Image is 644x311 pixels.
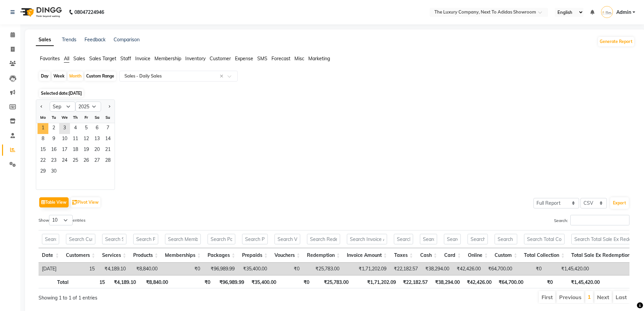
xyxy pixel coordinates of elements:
[275,234,300,244] input: Search Vouchers
[280,275,312,288] th: ₹0
[257,55,267,62] span: SMS
[81,112,92,123] div: Fr
[85,71,116,81] div: Custom Range
[313,275,352,288] th: ₹25,783.00
[601,6,613,18] img: Admin
[165,234,201,244] input: Search Memberships
[36,34,54,46] a: Sales
[92,145,102,156] div: Saturday, September 20, 2025
[59,156,70,166] div: Wednesday, September 24, 2025
[59,134,70,145] div: Wednesday, September 10, 2025
[210,55,231,62] span: Customer
[270,263,303,275] td: ₹0
[48,123,59,134] span: 2
[108,275,139,288] th: ₹4,189.10
[40,55,60,62] span: Favorites
[63,248,99,263] th: Customers: activate to sort column ascending
[92,134,102,145] div: Saturday, September 13, 2025
[484,263,516,275] td: ₹64,700.00
[102,145,113,156] div: Sunday, September 21, 2025
[48,123,59,134] div: Tuesday, September 2, 2025
[59,123,70,134] span: 3
[99,248,130,263] th: Services: activate to sort column ascending
[556,275,603,288] th: ₹1,45,420.00
[524,234,565,244] input: Search Total Collection
[102,123,113,134] div: Sunday, September 7, 2025
[38,134,48,145] div: Monday, September 8, 2025
[48,156,59,166] div: Tuesday, September 23, 2025
[38,134,48,145] span: 8
[92,123,102,134] span: 6
[495,234,517,244] input: Search Custom
[52,71,66,81] div: Week
[59,134,70,145] span: 10
[70,123,81,134] span: 4
[308,55,330,62] span: Marketing
[38,123,48,134] div: Monday, September 1, 2025
[92,112,102,123] div: Sa
[114,37,140,43] a: Comparison
[161,263,204,275] td: ₹0
[38,156,48,166] span: 22
[420,234,437,244] input: Search Cash
[81,123,92,134] div: Friday, September 5, 2025
[468,234,488,244] input: Search Online
[271,55,290,62] span: Forecast
[38,166,48,177] div: Monday, September 29, 2025
[92,156,102,166] span: 27
[50,102,75,112] select: Select month
[352,275,399,288] th: ₹1,71,202.09
[247,275,280,288] th: ₹35,400.00
[204,263,238,275] td: ₹96,989.99
[75,102,101,112] select: Select year
[74,3,104,22] b: 08047224946
[64,55,69,62] span: All
[85,37,105,43] a: Feedback
[81,134,92,145] div: Friday, September 12, 2025
[527,275,556,288] th: ₹0
[39,71,50,81] div: Day
[39,89,84,97] span: Selected date:
[220,73,225,80] span: Clear all
[120,55,131,62] span: Staff
[304,248,343,263] th: Redemption: activate to sort column ascending
[48,134,59,145] div: Tuesday, September 9, 2025
[92,145,102,156] span: 20
[554,215,629,225] label: Search:
[390,263,421,275] td: ₹22,182.57
[271,248,304,263] th: Vouchers: activate to sort column ascending
[92,134,102,145] span: 13
[294,55,304,62] span: Misc
[81,134,92,145] span: 12
[39,248,63,263] th: Date: activate to sort column ascending
[133,234,158,244] input: Search Products
[307,234,340,244] input: Search Redemption
[154,55,181,62] span: Membership
[139,275,171,288] th: ₹8,840.00
[610,197,629,209] button: Export
[102,156,113,166] div: Sunday, September 28, 2025
[68,71,83,81] div: Month
[48,145,59,156] span: 16
[135,55,150,62] span: Invoice
[49,215,73,225] select: Showentries
[59,145,70,156] span: 17
[81,145,92,156] span: 19
[463,275,495,288] th: ₹42,426.00
[394,234,413,244] input: Search Taxes
[38,123,48,134] span: 1
[70,145,81,156] span: 18
[185,55,206,62] span: Inventory
[421,263,453,275] td: ₹38,294.00
[81,123,92,134] span: 5
[516,263,545,275] td: ₹0
[39,215,86,225] label: Show entries
[495,275,527,288] th: ₹64,700.00
[48,166,59,177] div: Tuesday, September 30, 2025
[102,234,126,244] input: Search Services
[464,248,491,263] th: Online: activate to sort column ascending
[102,145,113,156] span: 21
[42,234,59,244] input: Search Date
[81,156,92,166] span: 26
[343,263,390,275] td: ₹1,71,202.09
